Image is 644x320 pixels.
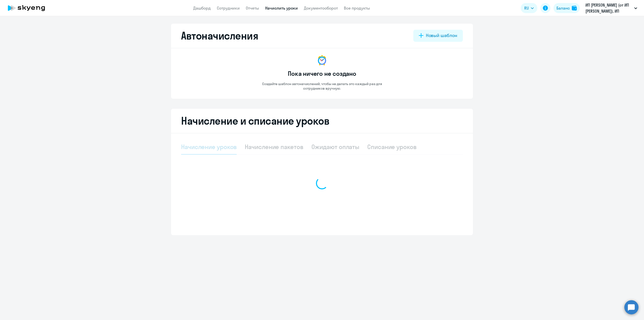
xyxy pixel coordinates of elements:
p: ИП [PERSON_NAME] (от ИП [PERSON_NAME]), ИП [PERSON_NAME] [585,2,632,14]
button: Балансbalance [553,3,580,13]
a: Сотрудники [217,6,240,11]
img: balance [572,6,577,11]
a: Все продукты [344,6,370,11]
a: Документооборот [304,6,338,11]
button: ИП [PERSON_NAME] (от ИП [PERSON_NAME]), ИП [PERSON_NAME] [583,2,640,14]
button: Новый шаблон [413,30,463,42]
div: Новый шаблон [426,32,457,39]
h2: Начисление и списание уроков [181,115,463,127]
h3: Пока ничего не создано [288,69,356,78]
a: Дашборд [193,6,211,11]
button: RU [521,3,537,13]
span: RU [524,5,529,11]
h2: Автоначисления [181,30,258,42]
div: Баланс [556,5,570,11]
img: no-data [316,54,328,66]
a: Начислить уроки [265,6,298,11]
p: Создайте шаблон автоначислений, чтобы не делать это каждый раз для сотрудников вручную. [252,82,392,91]
a: Отчеты [246,6,259,11]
